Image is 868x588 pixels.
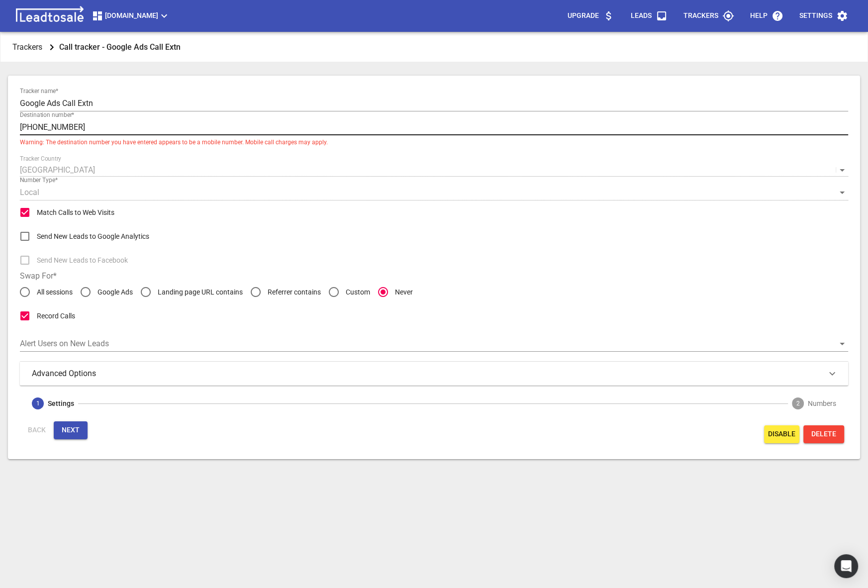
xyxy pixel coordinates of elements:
span: Disable [768,429,795,439]
p: Warning: The destination number you have entered appears to be a mobile number. Mobile call charg... [20,139,848,145]
p: Help [750,11,768,21]
legend: Swap For [20,272,57,280]
div: Open Intercom Messenger [834,554,858,578]
span: Next [62,425,80,435]
p: Trackers [12,41,42,53]
span: Send New Leads to Facebook [37,255,128,266]
div: Local [20,185,848,200]
span: Record Calls [37,311,75,321]
span: Never [395,287,413,297]
p: Leads [631,11,652,21]
p: Trackers [683,11,718,21]
button: Disable [764,425,799,443]
span: Landing page URL contains [158,287,243,297]
label: Number Type [20,178,58,184]
span: Match Calls to Web Visits [37,207,114,218]
div: This cannot be edited after saving the tracker. To use another number type, create another tracker [20,177,848,200]
span: Numbers [808,398,836,409]
text: 1 [36,400,40,407]
label: Destination number [20,112,75,118]
span: Custom [346,287,370,297]
span: Google Ads [97,287,133,297]
img: logo [12,6,88,26]
span: Settings [48,398,74,409]
span: Referrer contains [268,287,321,297]
span: Send New Leads to Google Analytics [37,231,149,242]
button: [DOMAIN_NAME] [88,6,174,26]
text: 2 [796,400,800,407]
span: [DOMAIN_NAME] [92,10,170,22]
p: Settings [799,11,832,21]
label: Tracker name [20,89,58,95]
button: Next [54,421,88,439]
div: This cannot be edited after saving the tracker. To use another country, create another tracker [20,155,848,177]
div: Advanced Options [20,362,848,386]
p: Upgrade [568,11,599,21]
h3: Advanced Options [32,368,112,380]
span: Delete [811,429,836,439]
span: All sessions [37,287,73,297]
aside: Call tracker - Google Ads Call Extn [59,40,181,54]
button: Delete [803,425,844,443]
